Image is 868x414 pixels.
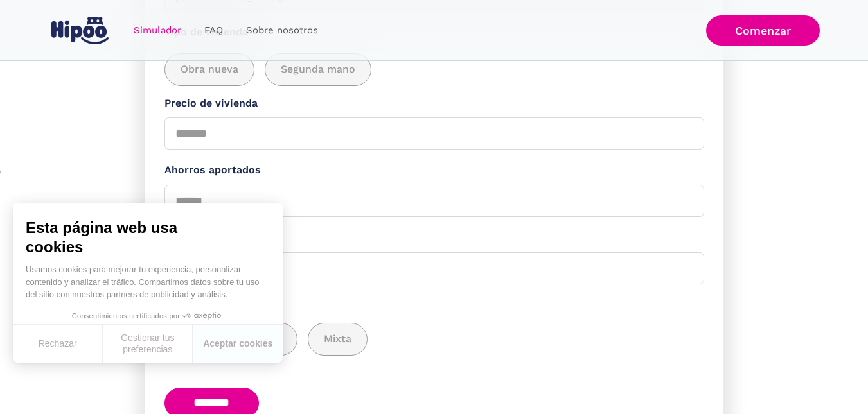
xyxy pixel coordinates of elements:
a: Simulador [122,18,193,43]
label: Precio de vivienda [164,96,704,112]
label: Plazo de la hipoteca [164,230,704,246]
a: Sobre nosotros [235,18,330,43]
a: Comenzar [706,15,820,46]
div: add_description_here [164,323,704,356]
label: Ahorros aportados [164,162,704,178]
label: Tipo de interés [164,294,704,310]
span: Segunda mano [281,62,355,78]
div: add_description_here [164,53,704,86]
a: FAQ [193,18,235,43]
span: Mixta [324,331,351,347]
span: Obra nueva [181,62,238,78]
a: home [49,12,112,49]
